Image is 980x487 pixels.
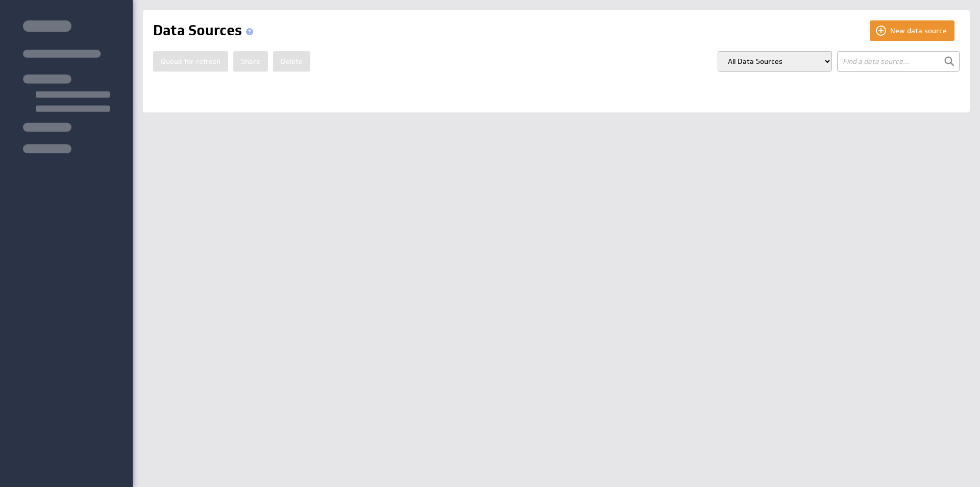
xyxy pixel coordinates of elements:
h1: Data Sources [153,20,257,41]
button: Delete [273,51,310,72]
button: New data source [870,20,954,41]
img: skeleton-sidenav.svg [23,20,110,153]
button: Queue for refresh [153,51,228,72]
button: Share [233,51,268,72]
input: Find a data source... [837,51,960,72]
